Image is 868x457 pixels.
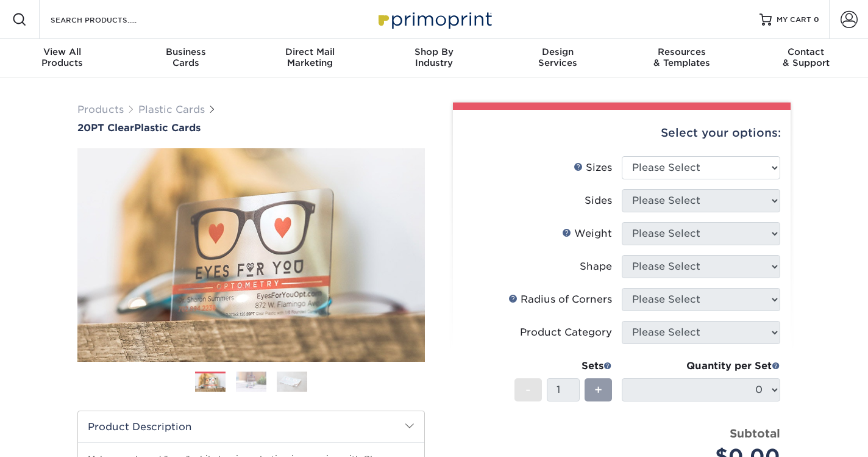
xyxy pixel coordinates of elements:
div: Select your options: [463,110,781,156]
a: DesignServices [496,39,620,78]
div: & Support [744,46,868,68]
a: Shop ByIndustry [372,39,496,78]
span: Design [496,46,620,57]
div: Cards [124,46,247,68]
div: Radius of Corners [508,292,612,307]
span: MY CART [777,15,811,25]
span: - [525,381,531,399]
a: 20PT ClearPlastic Cards [77,122,425,134]
span: Resources [620,46,744,57]
img: Primoprint [373,6,495,32]
span: 20PT Clear [77,122,134,134]
img: 20PT Clear 01 [77,135,425,375]
div: Quantity per Set [622,359,780,373]
div: Product Category [520,325,612,340]
strong: Subtotal [730,426,780,440]
span: Business [124,46,247,57]
div: Weight [562,226,612,241]
input: SEARCH PRODUCTS..... [49,12,168,27]
div: Sets [514,359,612,373]
a: Resources& Templates [620,39,744,78]
img: Plastic Cards 03 [277,371,307,392]
img: Plastic Cards 02 [236,371,266,392]
img: Plastic Cards 01 [195,372,226,394]
div: Marketing [248,46,372,68]
span: Contact [744,46,868,57]
a: Plastic Cards [138,104,205,115]
div: Services [496,46,620,68]
a: Contact& Support [744,39,868,78]
div: Sides [585,193,612,208]
div: Sizes [574,160,612,175]
a: Products [77,104,124,115]
h1: Plastic Cards [77,122,425,134]
h2: Product Description [78,411,424,442]
div: Shape [580,259,612,274]
span: Direct Mail [248,46,372,57]
div: Industry [372,46,496,68]
a: BusinessCards [124,39,247,78]
a: Direct MailMarketing [248,39,372,78]
span: 0 [814,15,819,24]
span: Shop By [372,46,496,57]
span: + [594,381,602,399]
div: & Templates [620,46,744,68]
